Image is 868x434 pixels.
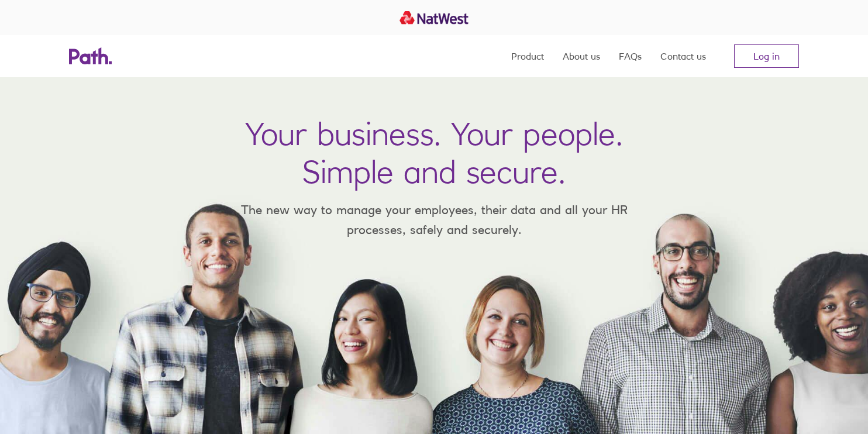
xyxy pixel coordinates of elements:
[734,44,799,68] a: Log in
[223,200,645,239] p: The new way to manage your employees, their data and all your HR processes, safely and securely.
[245,115,623,191] h1: Your business. Your people. Simple and secure.
[563,35,600,77] a: About us
[619,35,642,77] a: FAQs
[511,35,544,77] a: Product
[660,35,706,77] a: Contact us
